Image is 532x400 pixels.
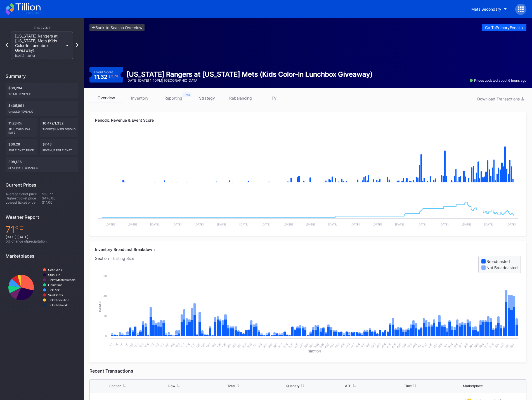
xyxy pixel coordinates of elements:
[190,343,196,349] text: 126
[6,139,37,155] div: $66.28
[422,343,427,349] text: 503
[494,343,500,349] text: 531
[396,343,402,349] text: 430
[119,343,124,347] text: 16
[239,223,249,226] text: [DATE]
[95,256,113,273] div: Section
[190,94,224,102] a: strategy
[391,343,397,349] text: 428
[267,343,273,349] text: 318
[417,343,423,349] text: 501
[95,132,521,188] svg: Chart title
[319,343,325,349] text: 338
[42,192,78,196] div: $38.77
[247,343,252,349] text: 309
[128,223,137,226] text: [DATE]
[467,4,511,14] button: Mets Secondary
[6,263,78,312] svg: Chart title
[417,223,427,226] text: [DATE]
[154,343,160,348] text: 112
[350,343,356,349] text: 412
[283,343,289,349] text: 324
[499,343,505,349] text: 533
[170,343,175,348] text: 118
[257,343,263,349] text: 314
[48,303,68,307] text: TicketNetwork
[6,157,78,172] div: 308,136
[453,343,459,349] text: 515
[293,343,299,349] text: 328
[236,343,242,349] text: 305
[95,118,521,123] div: Periodic Revenue & Event Score
[437,343,443,349] text: 509
[144,343,150,349] text: 108
[168,384,175,388] div: Row
[355,343,361,349] text: 414
[404,384,412,388] div: Time
[40,118,78,137] div: 10,472/1,332
[395,223,404,226] text: [DATE]
[412,343,417,349] text: 436
[126,78,373,83] div: [DATE] [DATE] 1:40PM | [GEOGRAPHIC_DATA]
[277,343,283,349] text: 322
[471,7,501,11] div: Mets Secondary
[195,343,201,349] text: 128
[6,73,78,79] div: Summary
[443,343,448,348] text: 511
[48,288,60,292] text: TickPick
[42,125,75,131] div: Tickets Unsold/Sold
[485,25,524,30] div: Go To Primary Event ->
[133,343,139,349] text: 104
[6,196,42,200] div: Highest ticket price
[486,259,510,264] div: Broadcasted
[261,223,271,226] text: [DATE]
[6,239,78,243] div: 0 % chance of precipitation
[474,95,526,103] button: Download Transactions
[484,343,490,349] text: 527
[313,343,319,349] text: 336
[334,343,340,349] text: 406
[6,101,78,116] div: $405,991
[308,343,314,349] text: 334
[150,223,159,226] text: [DATE]
[103,294,107,298] text: 40
[432,343,438,349] text: 507
[6,182,78,188] div: Current Prices
[149,343,155,348] text: 110
[164,343,170,348] text: 116
[462,223,471,226] text: [DATE]
[8,90,75,96] div: Total Revenue
[48,283,63,287] text: Gametime
[89,94,123,102] a: overview
[42,200,78,204] div: $11.00
[200,343,206,349] text: 130
[284,223,293,226] text: [DATE]
[427,343,433,349] text: 505
[89,24,145,31] a: <-Back to Season Overview
[324,343,330,349] text: 402
[365,343,371,349] text: 418
[6,214,78,220] div: Weather Report
[477,97,524,101] div: Download Transactions
[406,343,412,349] text: 434
[172,223,182,226] text: [DATE]
[504,343,510,349] text: 535
[224,94,257,102] a: rebalancing
[103,274,107,277] text: 60
[40,139,78,155] div: $7.48
[8,108,75,113] div: Unsold Revenue
[6,26,78,29] div: This Event
[15,54,63,57] div: [DATE] 1:40PM
[48,273,60,277] text: StubHub
[507,223,516,226] text: [DATE]
[339,343,345,349] text: 408
[470,78,526,83] div: Prices updated about 6 hours ago
[205,343,211,349] text: 132
[15,224,24,235] span: ℉
[257,94,291,102] a: TV
[8,164,75,170] div: seat price changes
[226,343,232,349] text: 301
[216,343,222,349] text: 136
[6,118,37,137] div: 11.284%
[288,343,294,349] text: 326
